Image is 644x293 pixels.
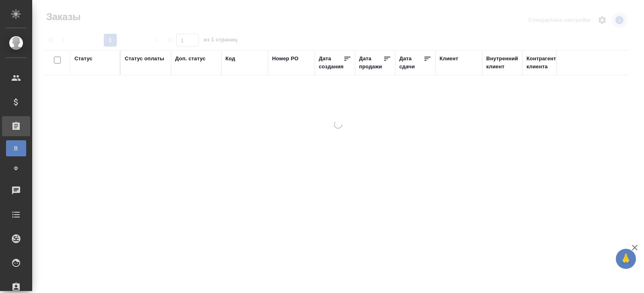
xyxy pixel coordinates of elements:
a: Ф [6,160,26,176]
div: Контрагент клиента [526,55,565,71]
span: В [10,144,22,152]
div: Дата продажи [359,55,383,71]
div: Клиент [440,55,458,63]
div: Статус оплаты [125,55,164,63]
div: Внутренний клиент [486,55,518,71]
div: Статус [74,55,93,63]
div: Номер PO [272,55,298,63]
span: Ф [10,164,22,172]
div: Код [225,55,235,63]
div: Дата создания [319,55,343,71]
div: Дата сдачи [399,55,423,71]
a: В [6,140,26,156]
button: 🙏 [616,249,636,269]
span: 🙏 [619,250,633,267]
div: Доп. статус [175,55,206,63]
